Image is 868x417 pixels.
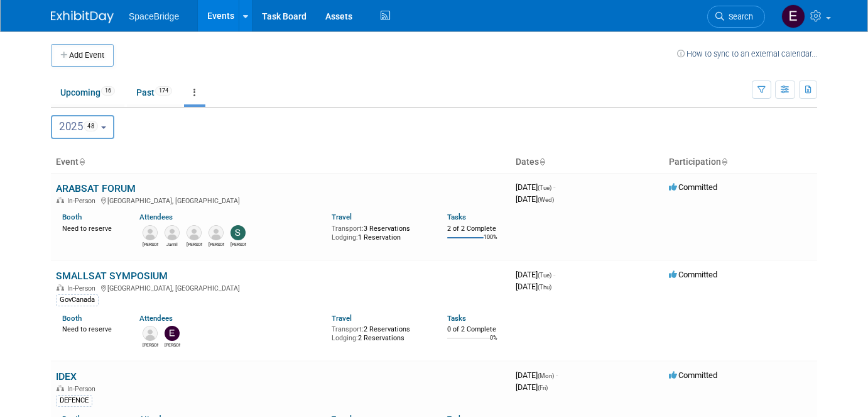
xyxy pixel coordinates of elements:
span: [DATE] [516,370,558,380]
a: Tasks [447,314,466,323]
img: Mike Di Paolo [187,225,202,240]
span: In-Person [67,197,99,205]
div: 2 Reservations 2 Reservations [332,323,428,342]
span: Committed [669,270,717,279]
div: Stella Gelerman [231,240,246,248]
img: Nick Muttai [209,225,224,240]
span: SpaceBridge [129,11,179,21]
span: Transport: [332,325,364,333]
a: Booth [62,314,82,323]
span: [DATE] [516,282,551,291]
div: 2 of 2 Complete [447,225,506,233]
span: - [553,270,555,279]
a: SMALLSAT SYMPOSIUM [56,270,168,282]
img: Stella Gelerman [231,225,246,240]
div: Elizabeth Gelerman [165,341,180,348]
div: David Gelerman [143,240,158,248]
a: Travel [332,213,352,221]
span: 174 [155,86,172,96]
span: - [553,182,555,192]
span: (Mon) [538,372,554,379]
div: [GEOGRAPHIC_DATA], [GEOGRAPHIC_DATA] [56,195,506,205]
a: Sort by Participation Type [721,157,727,167]
span: In-Person [67,284,99,292]
a: Attendees [139,213,173,221]
img: ExhibitDay [51,11,114,23]
img: Jamil Joseph [165,225,180,240]
img: In-Person Event [57,197,64,203]
span: Search [724,12,753,21]
span: - [556,370,558,380]
div: GovCanada [56,294,99,306]
a: Attendees [139,314,173,323]
a: Upcoming16 [51,81,124,104]
span: 2025 [59,120,98,133]
button: Add Event [51,44,114,67]
th: Participation [664,152,817,173]
a: ARABSAT FORUM [56,182,136,194]
div: Nick Muttai [209,240,224,248]
a: Search [707,6,765,28]
img: Amir Kashani [143,326,158,341]
span: 16 [101,86,115,96]
img: David Gelerman [143,225,158,240]
span: Lodging: [332,334,358,342]
a: IDEX [56,370,77,382]
span: [DATE] [516,382,548,392]
div: Jamil Joseph [165,240,180,248]
a: Booth [62,213,82,221]
a: Past174 [127,81,182,104]
span: In-Person [67,385,99,393]
a: Travel [332,314,352,323]
a: Tasks [447,213,466,221]
span: Committed [669,182,717,192]
span: [DATE] [516,270,555,279]
span: 48 [84,121,98,131]
span: (Wed) [538,196,554,203]
span: (Fri) [538,384,548,391]
td: 0% [490,335,497,352]
div: Amir Kashani [143,341,158,348]
div: 0 of 2 Complete [447,325,506,334]
div: Need to reserve [62,222,121,233]
td: 100% [484,234,497,251]
div: [GEOGRAPHIC_DATA], [GEOGRAPHIC_DATA] [56,282,506,292]
span: Transport: [332,225,364,233]
span: (Tue) [538,184,551,191]
span: [DATE] [516,194,554,204]
img: Elizabeth Gelerman [781,4,805,28]
div: Need to reserve [62,323,121,334]
img: In-Person Event [57,385,64,391]
img: Elizabeth Gelerman [165,326,180,341]
span: Committed [669,370,717,380]
a: How to sync to an external calendar... [677,49,817,58]
a: Sort by Event Name [79,157,85,167]
button: 202548 [51,115,114,139]
span: [DATE] [516,182,555,192]
div: DEFENCE [56,395,92,406]
div: 3 Reservations 1 Reservation [332,222,428,242]
span: (Thu) [538,284,551,291]
img: In-Person Event [57,284,64,291]
div: Mike Di Paolo [187,240,202,248]
th: Dates [511,152,664,173]
th: Event [51,152,511,173]
span: (Tue) [538,272,551,279]
span: Lodging: [332,233,358,242]
a: Sort by Start Date [539,157,545,167]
